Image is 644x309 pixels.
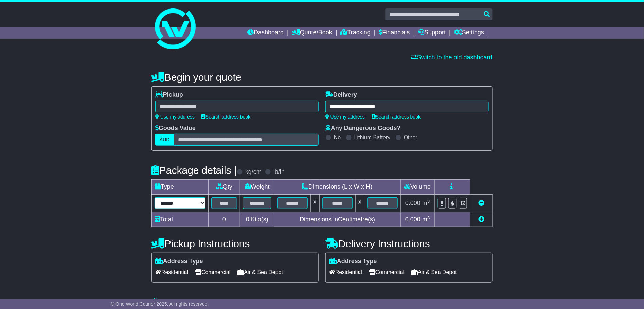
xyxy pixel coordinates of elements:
[325,91,357,99] label: Delivery
[246,216,249,223] span: 0
[325,114,365,120] a: Use my address
[292,27,332,39] a: Quote/Book
[329,267,362,277] span: Residential
[155,125,196,132] label: Goods Value
[155,114,195,120] a: Use my address
[325,125,401,132] label: Any Dangerous Goods?
[111,301,209,307] span: © One World Courier 2025. All rights reserved.
[195,267,230,277] span: Commercial
[237,267,283,277] span: Air & Sea Depot
[334,134,341,141] label: No
[325,238,493,249] h4: Delivery Instructions
[273,168,285,176] label: lb/in
[274,180,400,195] td: Dimensions (L x W x H)
[478,200,484,206] a: Remove this item
[478,216,484,223] a: Add new item
[329,258,377,265] label: Address Type
[411,267,457,277] span: Air & Sea Depot
[209,180,240,195] td: Qty
[427,199,430,204] sup: 3
[422,200,430,206] span: m
[379,27,410,39] a: Financials
[245,168,262,176] label: kg/cm
[405,216,421,223] span: 0.000
[422,216,430,223] span: m
[152,212,209,227] td: Total
[151,72,493,83] h4: Begin your quote
[240,180,274,195] td: Weight
[310,195,319,212] td: x
[151,298,493,309] h4: Warranty & Insurance
[369,267,404,277] span: Commercial
[240,212,274,227] td: Kilo(s)
[404,134,417,141] label: Other
[155,134,174,146] label: AUD
[356,195,364,212] td: x
[155,267,188,277] span: Residential
[454,27,484,39] a: Settings
[274,212,400,227] td: Dimensions in Centimetre(s)
[400,180,434,195] td: Volume
[427,215,430,220] sup: 3
[354,134,391,141] label: Lithium Battery
[155,258,203,265] label: Address Type
[341,27,371,39] a: Tracking
[209,212,240,227] td: 0
[155,91,183,99] label: Pickup
[151,238,319,249] h4: Pickup Instructions
[151,165,237,176] h4: Package details |
[411,54,493,61] a: Switch to the old dashboard
[201,114,250,120] a: Search address book
[152,180,209,195] td: Type
[418,27,446,39] a: Support
[247,27,284,39] a: Dashboard
[372,114,421,120] a: Search address book
[405,200,421,206] span: 0.000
